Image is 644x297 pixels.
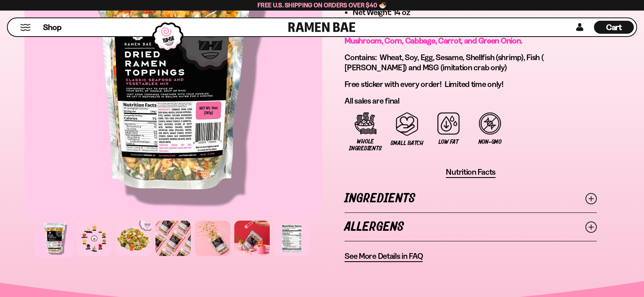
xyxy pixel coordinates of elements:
a: See More Details in FAQ [345,251,423,262]
button: Mobile Menu Trigger [20,24,31,31]
span: Cart [606,22,622,32]
span: Free U.S. Shipping on Orders over $40 🍜 [258,1,386,9]
span: Non-GMO [478,139,502,145]
span: Toppings: Shrimp, Squid, Imitation Crab, Fish Cake, Bean Curd, Shiitake Mushroom, Corn, Cabbage, ... [345,26,581,46]
p: Free sticker with every order! Limited time only! [345,79,597,89]
span: Low Fat [439,139,458,145]
a: Shop [43,21,61,34]
p: All sales are final [345,96,597,106]
span: See More Details in FAQ [345,251,423,261]
span: Small Batch [391,140,424,147]
span: Shop [43,22,61,33]
span: Nutrition Facts [446,167,496,177]
span: Contains: Wheat, Soy, Egg, Sesame, Shellfish (shrimp), Fish ( [PERSON_NAME]) and MSG (imitation c... [345,52,544,72]
div: Cart [594,18,634,36]
a: Ingredients [345,184,597,212]
span: Whole Ingredients [349,138,382,152]
button: Nutrition Facts [446,167,496,178]
a: Allergens [345,213,597,241]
